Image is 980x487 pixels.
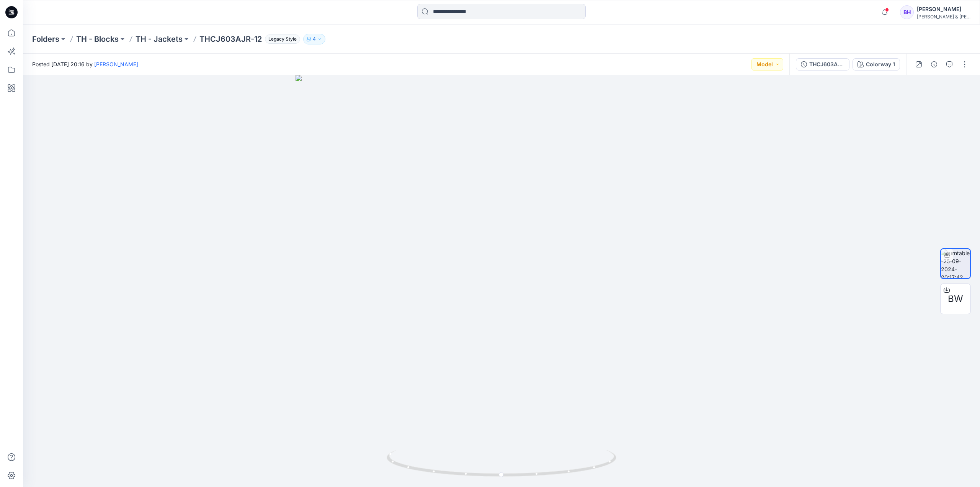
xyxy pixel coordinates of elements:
p: THCJ603AJR-12 [199,34,262,44]
div: Colorway 1 [866,60,895,69]
span: BW [948,292,963,306]
div: THCJ603AJR-12 [809,60,844,69]
p: 4 [313,35,316,43]
div: [PERSON_NAME] & [PERSON_NAME] [917,14,970,20]
span: Posted [DATE] 20:16 by [32,60,138,68]
div: BH [900,5,914,19]
button: Details [928,58,940,71]
a: [PERSON_NAME] [94,61,138,67]
button: Colorway 1 [853,58,900,71]
a: TH - Jackets [136,34,183,44]
img: turntable-25-09-2024-20:17:42 [941,249,970,278]
div: [PERSON_NAME] [917,5,970,14]
span: Legacy Style [265,34,300,44]
a: TH - Blocks [76,34,119,44]
button: Legacy Style [262,34,300,44]
button: THCJ603AJR-12 [796,58,849,71]
button: 4 [303,34,325,44]
a: Folders [32,34,59,44]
